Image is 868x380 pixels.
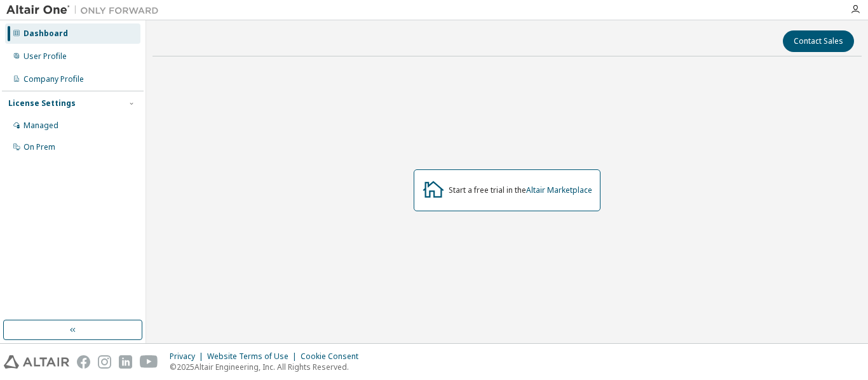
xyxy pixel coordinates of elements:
[77,355,90,369] img: facebook.svg
[119,355,132,369] img: linkedin.svg
[98,355,111,369] img: instagram.svg
[170,351,207,362] div: Privacy
[8,98,76,108] div: License Settings
[6,4,165,16] img: Altair One
[170,362,366,372] p: © 2025 Altair Engineering, Inc. All Rights Reserved.
[140,355,158,369] img: youtube.svg
[301,351,366,362] div: Cookie Consent
[783,30,854,52] button: Contact Sales
[24,29,68,39] div: Dashboard
[24,142,55,152] div: On Prem
[24,51,67,62] div: User Profile
[207,351,301,362] div: Website Terms of Use
[24,121,58,131] div: Managed
[526,185,592,195] a: Altair Marketplace
[24,74,84,84] div: Company Profile
[449,185,592,195] div: Start a free trial in the
[4,355,69,369] img: altair_logo.svg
